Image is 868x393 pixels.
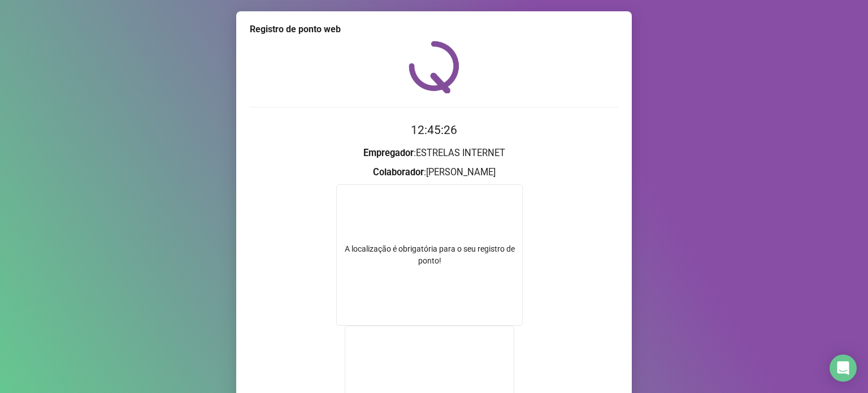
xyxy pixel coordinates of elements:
div: Open Intercom Messenger [830,355,857,382]
strong: Colaborador [373,167,424,178]
h3: : [PERSON_NAME] [250,165,618,180]
time: 12:45:26 [411,123,457,137]
div: Registro de ponto web [250,23,618,36]
img: QRPoint [409,41,459,93]
h3: : ESTRELAS INTERNET [250,146,618,161]
div: A localização é obrigatória para o seu registro de ponto! [337,243,522,267]
strong: Empregador [363,148,414,158]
